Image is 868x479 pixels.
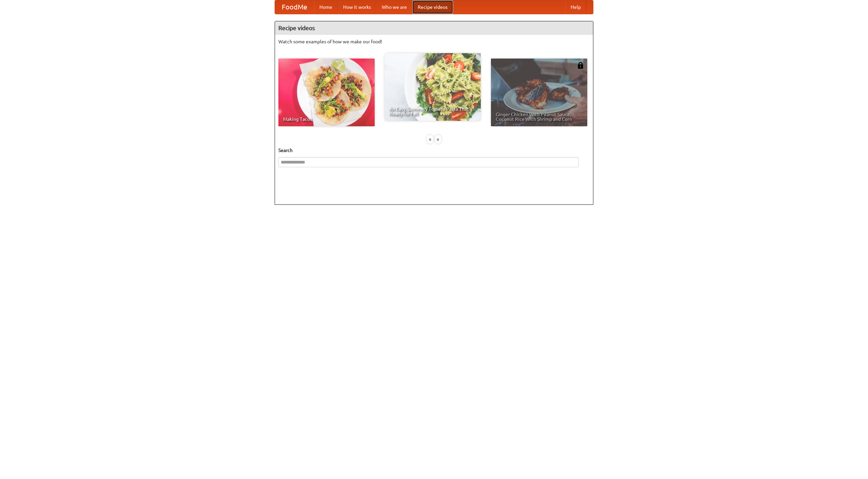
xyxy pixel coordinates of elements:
a: Home [314,0,338,14]
a: FoodMe [275,0,314,14]
h5: Search [278,147,590,154]
p: Watch some examples of how we make our food! [278,38,590,45]
img: 483408.png [577,62,584,69]
a: Help [565,0,586,14]
div: » [435,135,441,144]
a: How it works [338,0,376,14]
a: Making Tacos [278,59,375,126]
div: « [427,135,433,144]
span: An Easy, Summery Tomato Pasta That's Ready for Fall [389,107,476,116]
h4: Recipe videos [275,21,593,35]
a: Recipe videos [412,0,453,14]
a: Who we are [376,0,412,14]
span: Making Tacos [283,117,370,122]
a: An Easy, Summery Tomato Pasta That's Ready for Fall [384,53,481,121]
